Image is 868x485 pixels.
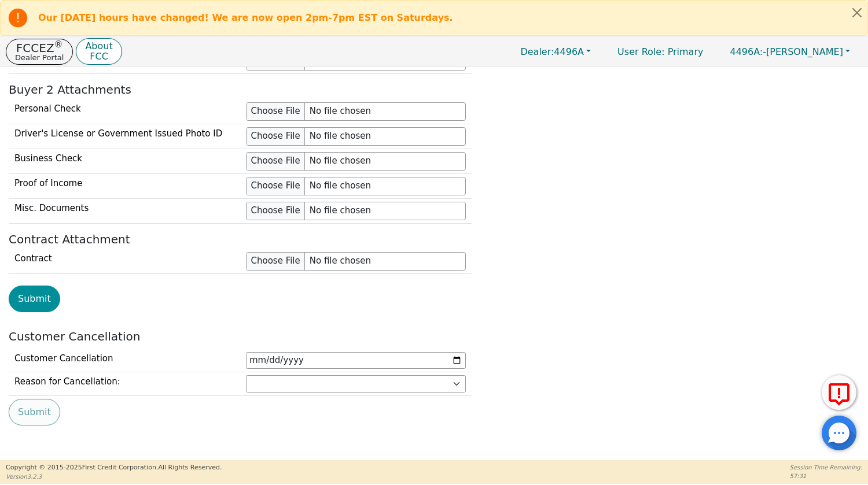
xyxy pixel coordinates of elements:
[9,124,240,149] td: Driver's License or Government Issued Photo ID
[9,232,859,246] h4: Contract Attachment
[6,39,73,65] button: FCCEZ®Dealer Portal
[9,249,240,274] td: Contract
[9,149,240,173] td: Business Check
[730,46,843,57] span: -[PERSON_NAME]
[822,375,856,410] button: Report Error to FCC
[76,38,122,65] button: AboutFCC
[718,43,862,61] button: 4496A:-[PERSON_NAME]
[9,286,60,312] button: Submit
[246,352,466,369] input: YYYY-MM-DD
[9,83,859,97] h4: Buyer 2 Attachments
[520,46,584,57] span: 4496A
[6,472,222,481] p: Version 3.2.3
[508,43,603,61] button: Dealer:4496A
[9,99,240,124] td: Personal Check
[790,472,862,480] p: 57:31
[847,1,867,24] button: Close alert
[606,40,715,63] p: Primary
[9,349,240,372] td: Customer Cancellation
[617,46,664,57] span: User Role :
[9,198,240,223] td: Misc. Documents
[85,42,112,51] p: About
[15,54,64,61] p: Dealer Portal
[158,464,222,471] span: All Rights Reserved.
[520,46,554,57] span: Dealer:
[38,12,453,23] b: Our [DATE] hours have changed! We are now open 2pm-7pm EST on Saturdays.
[54,39,63,50] sup: ®
[9,329,859,343] h2: Customer Cancellation
[606,40,715,63] a: User Role: Primary
[6,463,222,473] p: Copyright © 2015- 2025 First Credit Corporation.
[85,52,112,61] p: FCC
[9,372,240,396] td: Reason for Cancellation:
[730,46,763,57] span: 4496A:
[790,463,862,472] p: Session Time Remaining:
[9,173,240,198] td: Proof of Income
[15,42,64,54] p: FCCEZ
